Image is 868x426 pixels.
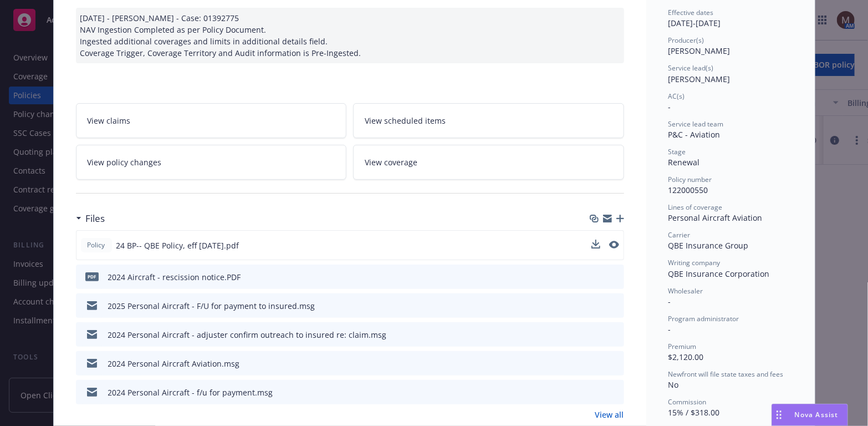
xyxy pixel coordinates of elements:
[668,240,749,251] span: QBE Insurance Group
[668,45,731,56] span: [PERSON_NAME]
[668,212,763,223] span: Personal Aircraft Aviation
[668,397,707,407] span: Commission
[76,145,347,180] a: View policy changes
[610,271,620,283] button: preview file
[610,329,620,341] button: preview file
[610,300,620,312] button: preview file
[668,35,704,45] span: Producer(s)
[76,8,624,63] div: [DATE] - [PERSON_NAME] - Case: 01392775 NAV Ingestion Completed as per Policy Document. Ingested ...
[592,358,601,369] button: download file
[85,240,108,250] span: Policy
[609,240,619,251] button: preview file
[365,115,446,126] span: View scheduled items
[86,211,105,226] h3: Files
[668,202,723,212] span: Lines of coverage
[609,241,619,248] button: preview file
[668,8,714,17] span: Effective dates
[668,314,739,323] span: Program administrator
[76,211,105,226] div: Files
[668,407,720,418] span: 15% / $318.00
[353,145,624,180] a: View coverage
[592,387,601,398] button: download file
[108,358,240,369] div: 2024 Personal Aircraft Aviation.msg
[668,379,679,390] span: No
[668,185,708,195] span: 122000550
[668,296,671,307] span: -
[668,175,712,184] span: Policy number
[76,103,347,138] a: View claims
[85,272,99,281] span: PDF
[795,410,839,419] span: Nova Assist
[108,329,387,341] div: 2024 Personal Aircraft - adjuster confirm outreach to insured re: claim.msg
[668,369,784,379] span: Newfront will file state taxes and fees
[668,230,691,240] span: Carrier
[610,358,620,369] button: preview file
[668,102,671,112] span: -
[610,387,620,398] button: preview file
[668,63,714,73] span: Service lead(s)
[88,156,162,168] span: View policy changes
[595,409,624,420] a: View all
[592,300,601,312] button: download file
[772,404,848,426] button: Nova Assist
[592,271,601,283] button: download file
[365,156,417,168] span: View coverage
[668,352,704,362] span: $2,120.00
[668,92,685,101] span: AC(s)
[668,8,793,29] div: [DATE] - [DATE]
[591,240,600,251] button: download file
[772,404,786,425] div: Drag to move
[668,268,770,279] span: QBE Insurance Corporation
[668,157,700,168] span: Renewal
[668,286,703,296] span: Wholesaler
[668,74,731,84] span: [PERSON_NAME]
[668,258,721,267] span: Writing company
[668,119,724,129] span: Service lead team
[108,300,315,312] div: 2025 Personal Aircraft - F/U for payment to insured.msg
[591,240,600,248] button: download file
[108,271,241,283] div: 2024 Aircraft - rescission notice.PDF
[668,147,686,156] span: Stage
[668,342,697,351] span: Premium
[353,103,624,138] a: View scheduled items
[108,387,273,398] div: 2024 Personal Aircraft - f/u for payment.msg
[592,329,601,341] button: download file
[88,115,131,126] span: View claims
[668,324,671,334] span: -
[116,240,239,251] span: 24 BP-- QBE Policy, eff [DATE].pdf
[668,129,721,140] span: P&C - Aviation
